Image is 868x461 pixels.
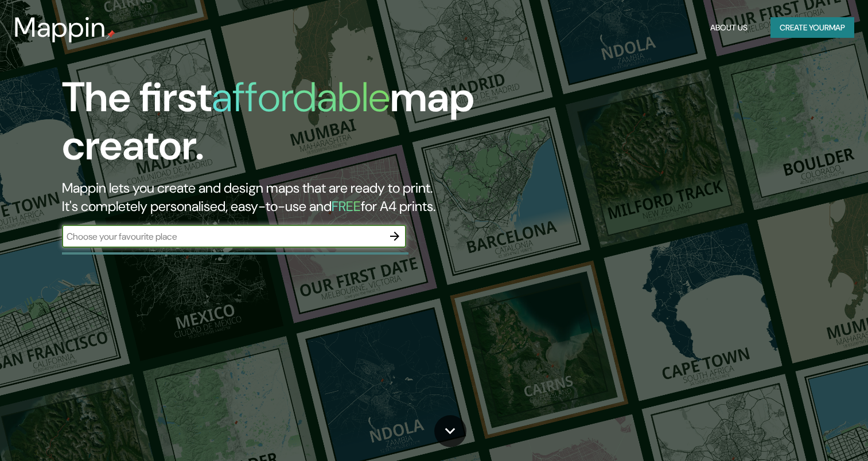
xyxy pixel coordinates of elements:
[770,17,854,38] button: Create yourmap
[62,230,383,243] input: Choose your favourite place
[14,11,106,44] h3: Mappin
[62,73,496,179] h1: The first map creator.
[62,179,496,216] h2: Mappin lets you create and design maps that are ready to print. It's completely personalised, eas...
[332,197,361,215] h5: FREE
[106,30,115,39] img: mappin-pin
[212,71,390,124] h1: affordable
[706,17,752,38] button: About Us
